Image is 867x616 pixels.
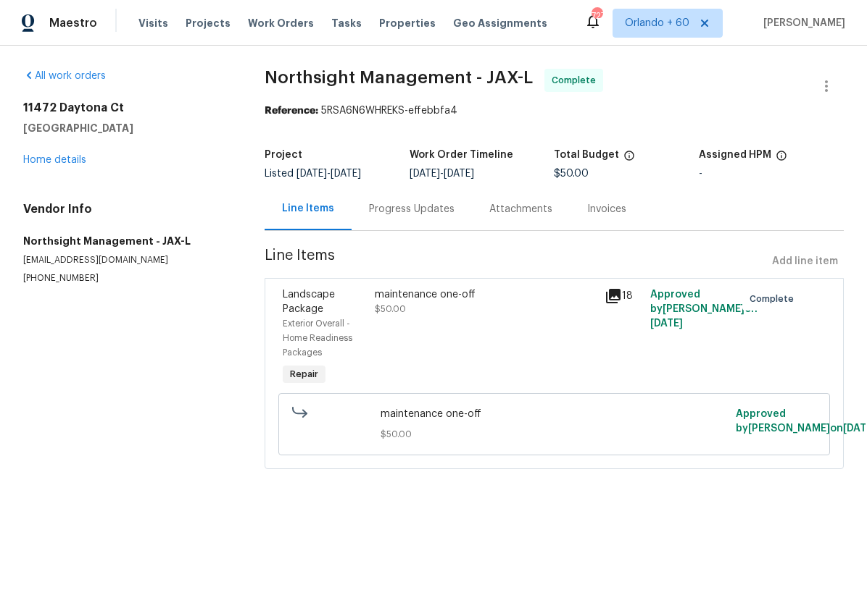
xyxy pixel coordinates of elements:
[554,169,589,179] span: $50.00
[265,248,766,275] span: Line Items
[296,169,327,179] span: [DATE]
[410,169,474,179] span: -
[375,305,406,313] span: $50.00
[750,292,800,306] span: Complete
[758,16,845,30] span: [PERSON_NAME]
[49,16,97,30] span: Maestro
[23,254,230,266] p: [EMAIL_ADDRESS][DOMAIN_NAME]
[283,290,335,314] span: Landscape Package
[552,73,602,88] span: Complete
[554,150,619,160] h5: Total Budget
[605,287,642,305] div: 18
[453,16,547,30] span: Geo Assignments
[296,169,361,179] span: -
[410,169,440,179] span: [DATE]
[776,150,787,169] span: The hpm assigned to this work order.
[369,202,455,216] div: Progress Updates
[265,169,361,179] span: Listed
[587,202,626,216] div: Invoices
[23,121,230,135] h5: [GEOGRAPHIC_DATA]
[650,290,758,329] span: Approved by [PERSON_NAME] on
[625,16,689,30] span: Orlando + 60
[23,155,86,165] a: Home details
[283,319,352,357] span: Exterior Overall - Home Readiness Packages
[265,150,302,160] h5: Project
[265,104,844,118] div: 5RSA6N6WHREKS-effebbfa4
[248,16,314,30] span: Work Orders
[138,16,168,30] span: Visits
[23,234,230,248] h5: Northsight Management - JAX-L
[23,71,106,81] a: All work orders
[379,16,436,30] span: Properties
[650,318,683,329] span: [DATE]
[592,9,602,23] div: 727
[265,106,318,116] b: Reference:
[331,169,361,179] span: [DATE]
[623,150,635,169] span: The total cost of line items that have been proposed by Opendoor. This sum includes line items th...
[699,150,771,160] h5: Assigned HPM
[699,169,844,179] div: -
[410,150,513,160] h5: Work Order Timeline
[444,169,474,179] span: [DATE]
[331,18,362,28] span: Tasks
[375,287,596,302] div: maintenance one-off
[381,407,727,421] span: maintenance one-off
[282,201,334,216] div: Line Items
[23,101,230,115] h2: 11472 Daytona Ct
[489,202,552,216] div: Attachments
[23,202,230,216] h4: Vendor Info
[381,427,727,442] span: $50.00
[186,16,231,30] span: Projects
[265,69,533,86] span: Northsight Management - JAX-L
[284,367,324,381] span: Repair
[23,272,230,284] p: [PHONE_NUMBER]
